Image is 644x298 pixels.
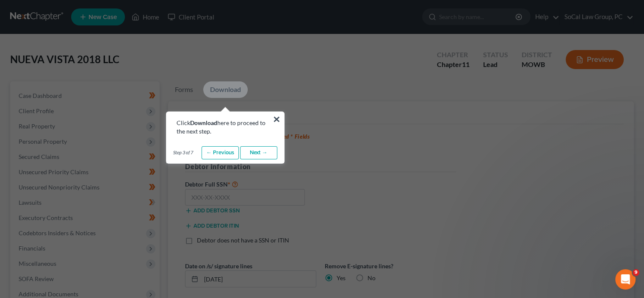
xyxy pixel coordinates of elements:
b: Download [190,119,217,126]
span: 9 [633,269,639,276]
iframe: Intercom live chat [615,269,636,290]
button: × [273,112,281,126]
a: Download [203,81,248,98]
a: ← Previous [202,146,239,160]
span: Step 3 of 7 [173,149,193,156]
div: Click here to proceed to the next step. [177,119,274,136]
a: Next → [240,146,277,160]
